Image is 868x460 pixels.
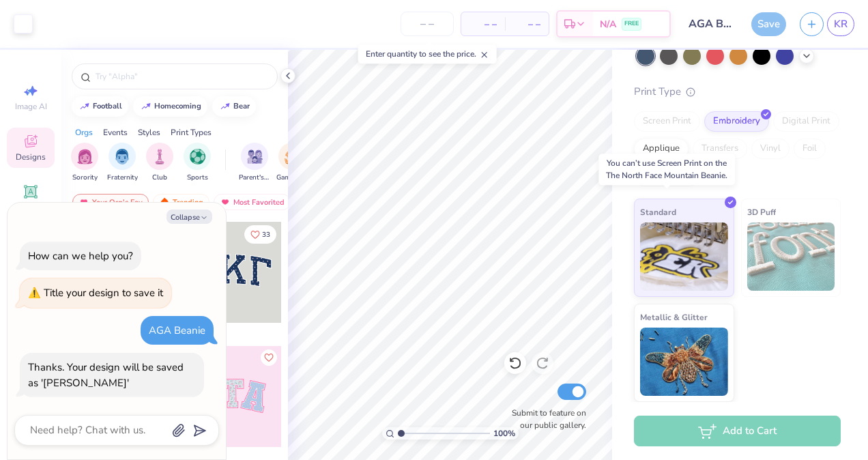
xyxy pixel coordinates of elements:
div: Enter quantity to see the price. [358,44,497,63]
div: How can we help you? [28,249,133,263]
div: Print Types [171,126,212,139]
div: filter for Sorority [71,143,98,183]
input: Untitled Design [678,10,744,38]
span: 100 % [493,427,515,440]
div: Embroidery [704,111,769,132]
button: filter button [276,143,308,183]
button: filter button [239,143,270,183]
button: filter button [184,143,211,183]
div: Title your design to save it [44,286,163,300]
img: Standard [640,222,728,291]
div: filter for Fraternity [107,143,138,183]
label: Submit to feature on our public gallery. [504,407,586,431]
span: Sports [187,173,208,183]
div: bear [233,102,250,110]
div: Vinyl [751,139,790,159]
button: filter button [146,143,173,183]
img: Fraternity Image [115,149,130,164]
button: homecoming [133,96,207,117]
span: Fraternity [107,173,138,183]
span: Game Day [276,173,308,183]
img: trending.gif [159,197,170,207]
span: Club [152,173,167,183]
div: Most Favorited [214,194,291,210]
div: filter for Sports [184,143,211,183]
div: You can’t use Screen Print on the The North Face Mountain Beanie. [598,154,735,185]
img: Sports Image [190,149,205,164]
input: Try "Alpha" [94,70,269,83]
span: – – [513,17,540,31]
div: homecoming [154,102,201,110]
span: N/A [600,17,616,31]
button: bear [212,96,256,117]
div: Orgs [75,126,93,139]
button: filter button [71,143,98,183]
input: – – [401,12,454,36]
img: trend_line.gif [220,102,231,111]
a: KR [827,12,854,36]
div: Print Type [634,84,841,100]
div: Your Org's Fav [72,194,149,210]
div: AGA Beanie [149,324,205,337]
img: Parent's Weekend Image [247,149,263,164]
span: 3D Puff [747,205,776,219]
button: Like [244,225,276,244]
span: Metallic & Glitter [640,310,708,324]
img: Sorority Image [77,149,93,164]
button: Collapse [167,210,212,224]
img: Club Image [152,149,167,164]
img: Game Day Image [285,149,300,164]
div: football [93,102,122,110]
div: filter for Club [146,143,173,183]
div: Applique [634,139,689,159]
span: Sorority [72,173,98,183]
div: Foil [794,139,826,159]
div: Events [103,126,128,139]
div: filter for Game Day [276,143,308,183]
div: Screen Print [634,111,700,132]
button: filter button [107,143,138,183]
button: football [72,96,128,117]
img: Metallic & Glitter [640,328,728,396]
img: trend_line.gif [79,102,90,111]
span: Designs [16,152,46,162]
div: Digital Print [773,111,839,132]
img: most_fav.gif [78,197,89,207]
span: KR [834,16,848,32]
span: Standard [640,205,676,219]
span: Parent's Weekend [239,173,270,183]
button: Like [261,349,277,366]
div: Transfers [693,139,747,159]
img: trend_line.gif [141,102,151,111]
span: FREE [624,19,639,29]
span: 33 [262,231,270,238]
span: – – [469,17,497,31]
div: Styles [138,126,160,139]
div: Thanks. Your design will be saved as '[PERSON_NAME]' [28,360,184,390]
span: Image AI [15,101,47,112]
div: filter for Parent's Weekend [239,143,270,183]
img: most_fav.gif [220,197,231,207]
div: Trending [153,194,209,210]
img: 3D Puff [747,222,835,291]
